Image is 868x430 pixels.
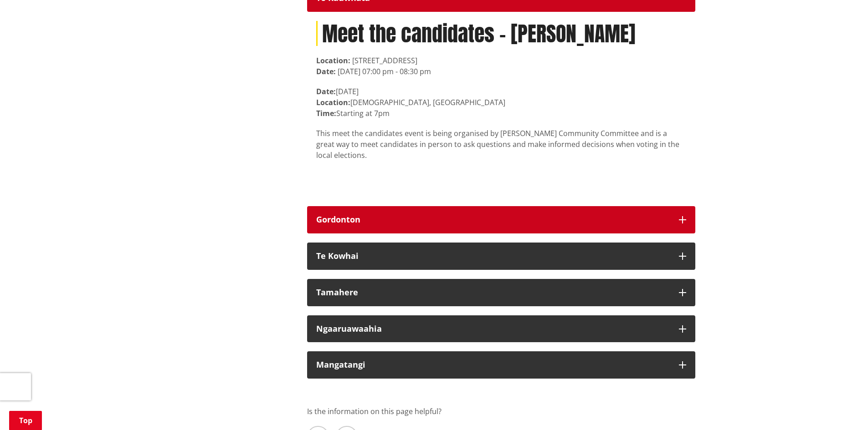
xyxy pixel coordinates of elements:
div: Mangatangi [316,360,670,369]
strong: Time: [316,108,336,118]
button: Mangatangi [307,351,695,379]
strong: Date: [316,66,336,76]
button: Tamahere [307,279,695,306]
p: [DATE] [DEMOGRAPHIC_DATA], [GEOGRAPHIC_DATA] Starting at 7pm [316,86,686,119]
strong: Location: [316,56,350,66]
p: This meet the candidates event is being organised by [PERSON_NAME] Community Committee and is a g... [316,128,686,161]
button: Te Kowhai [307,243,695,270]
strong: Location: [316,97,350,107]
h1: Meet the candidates - [PERSON_NAME] [316,21,686,46]
div: Tamahere [316,288,670,297]
p: Is the information on this page helpful? [307,406,695,417]
strong: Te Kowhai [316,250,359,261]
iframe: Messenger Launcher [826,392,859,425]
span: [STREET_ADDRESS] [352,56,417,66]
strong: Date: [316,86,336,96]
button: Gordonton [307,206,695,233]
a: Top [9,411,42,430]
div: Ngaaruawaahia [316,324,670,334]
button: Ngaaruawaahia [307,315,695,343]
strong: Gordonton [316,214,360,225]
time: [DATE] 07:00 pm - 08:30 pm [338,66,431,76]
